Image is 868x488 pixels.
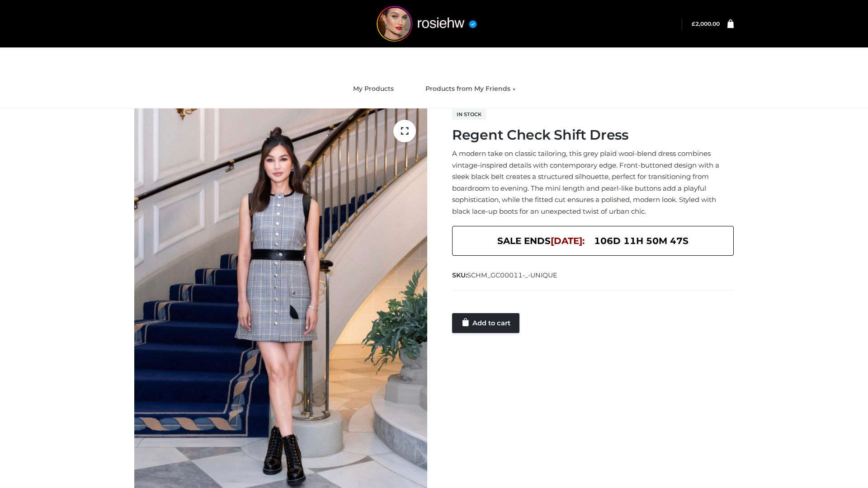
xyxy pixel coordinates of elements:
h1: Regent Check Shift Dress [452,127,734,143]
a: £2,000.00 [692,20,720,27]
span: SCHM_GC00011-_-UNIQUE [467,271,557,279]
p: A modern take on classic tailoring, this grey plaid wool-blend dress combines vintage-inspired de... [452,148,734,217]
a: My Products [346,79,401,99]
span: [DATE]: [551,235,585,246]
div: SALE ENDS [452,226,734,256]
bdi: 2,000.00 [692,20,720,27]
span: £ [692,20,695,27]
a: Products from My Friends [419,79,522,99]
a: Add to cart [452,313,519,333]
span: In stock [452,109,486,120]
span: 106d 11h 50m 47s [594,233,689,249]
span: SKU: [452,270,558,281]
img: rosiehw [359,6,495,42]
